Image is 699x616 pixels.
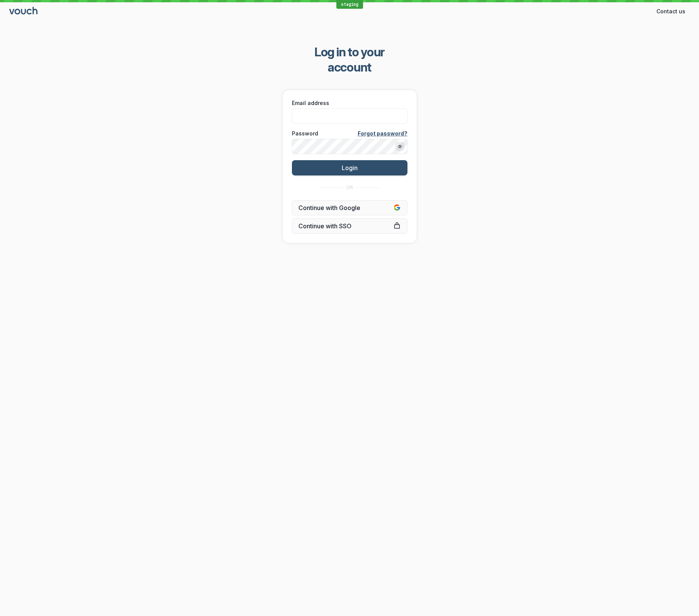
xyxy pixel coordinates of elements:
[346,185,353,191] span: OR
[292,130,318,137] span: Password
[342,164,358,172] span: Login
[358,130,407,137] a: Forgot password?
[395,142,404,151] button: Show password
[292,99,329,107] span: Email address
[292,218,407,234] a: Continue with SSO
[292,200,407,215] button: Continue with Google
[9,8,39,15] a: Go to sign in
[293,45,406,75] span: Log in to your account
[656,8,685,15] span: Contact us
[652,5,690,18] button: Contact us
[298,204,401,212] span: Continue with Google
[292,160,407,175] button: Login
[298,222,401,230] span: Continue with SSO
